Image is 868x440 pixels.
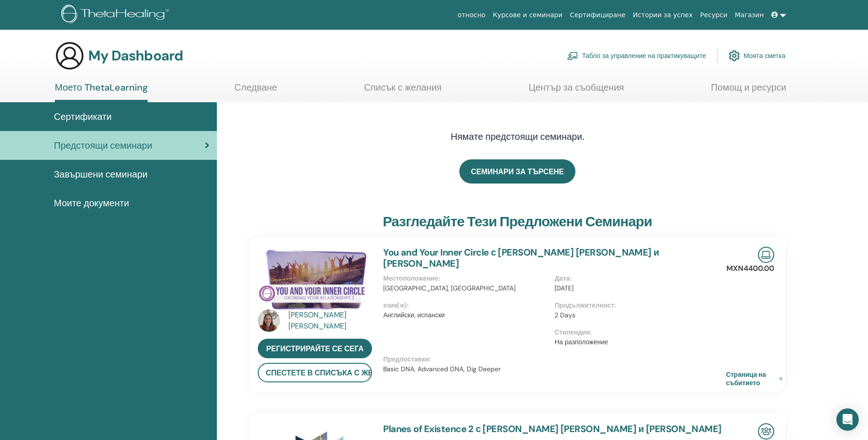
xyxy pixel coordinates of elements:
[454,7,489,24] a: относно
[529,82,624,100] a: Център за съобщения
[383,283,549,293] p: [GEOGRAPHIC_DATA], [GEOGRAPHIC_DATA]
[383,355,726,364] p: Предпоставки :
[555,310,720,320] p: 2 Days
[555,274,720,283] p: Дата :
[567,52,578,60] img: chalkboard-teacher.svg
[729,48,740,64] img: cog.svg
[383,274,549,283] p: Местоположение :
[567,46,706,66] a: Табло за управление на практикуващите
[459,159,575,184] a: СЕМИНАРИ ЗА ТЪРСЕНЕ
[266,344,364,354] span: Регистрирайте се сега
[371,131,664,142] h4: Нямате предстоящи семинари.
[258,309,280,332] img: default.jpg
[383,213,652,230] h3: Разгледайте тези предложени семинари
[54,167,148,181] span: Завършени семинари
[731,7,767,24] a: Магазин
[235,82,277,100] a: Следване
[566,7,629,24] a: Сертифициране
[54,138,152,152] span: Предстоящи семинари
[555,283,720,293] p: [DATE]
[383,301,549,310] p: език(и) :
[555,301,720,310] p: Продължителност :
[555,337,720,347] p: На разположение
[383,423,722,435] a: Planes of Existence 2 с [PERSON_NAME] [PERSON_NAME] и [PERSON_NAME]
[364,82,442,100] a: Списък с желания
[629,7,697,24] a: Истории за успех
[383,246,659,269] a: You and Your Inner Circle с [PERSON_NAME] [PERSON_NAME] и [PERSON_NAME]
[726,370,786,387] a: Страница на събитието
[258,339,372,358] a: Регистрирайте се сега
[489,7,566,24] a: Курсове и семинари
[383,364,726,374] p: Basic DNA, Advanced DNA, Dig Deeper
[383,310,549,320] p: Английски, испански
[711,82,786,100] a: Помощ и ресурси
[55,82,148,102] a: Моето ThetaLearning
[88,47,183,64] h3: My Dashboard
[54,196,129,210] span: Моите документи
[697,7,731,24] a: Ресурси
[54,110,111,124] span: Сертификати
[555,328,720,337] p: Стипендия :
[726,263,774,274] p: MXN4400.00
[61,5,172,26] img: logo.png
[758,247,774,263] img: Live Online Seminar
[471,167,564,177] span: СЕМИНАРИ ЗА ТЪРСЕНЕ
[758,423,774,440] img: In-Person Seminar
[258,247,372,312] img: You and Your Inner Circle
[258,363,372,382] button: Спестете в списъка с желания
[729,46,785,66] a: Моята сметка
[55,41,85,71] img: generic-user-icon.jpg
[288,309,374,332] a: [PERSON_NAME] [PERSON_NAME]
[836,408,859,431] div: Open Intercom Messenger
